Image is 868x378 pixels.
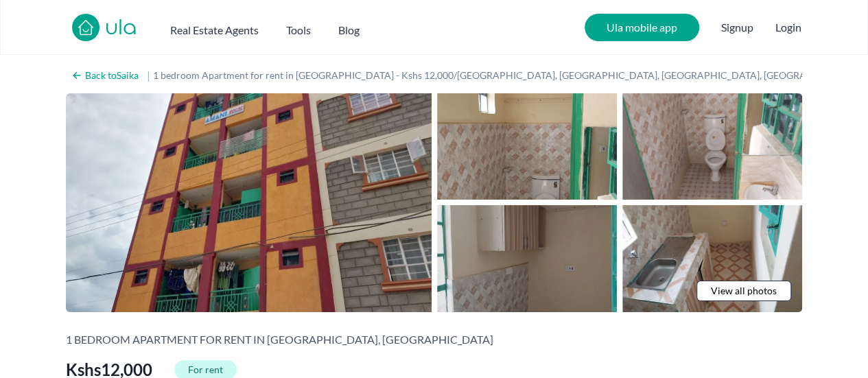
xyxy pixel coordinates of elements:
[170,16,259,38] button: Real Estate Agents
[147,67,150,84] span: |
[66,66,144,85] a: Back toSaika
[622,205,802,311] img: 1 bedroom Apartment for rent in Saika - Kshs 12,000/mo - Saika Medical Center, Kangundo Road, Nai...
[66,93,432,312] img: 1 bedroom Apartment for rent in Saika - Kshs 12,000/mo - Saika Medical Center, Kangundo Road, Nai...
[85,69,139,82] h2: Back to Saika
[711,284,777,298] span: View all photos
[286,16,311,38] button: Tools
[437,93,617,200] img: 1 bedroom Apartment for rent in Saika - Kshs 12,000/mo - Saika Medical Center, Kangundo Road, Nai...
[622,93,802,200] img: 1 bedroom Apartment for rent in Saika - Kshs 12,000/mo - Saika Medical Center, Kangundo Road, Nai...
[170,22,259,38] h2: Real Estate Agents
[696,281,791,301] a: View all photos
[338,16,360,38] a: Blog
[585,14,699,41] a: Ula mobile app
[105,16,137,41] a: ula
[66,331,493,348] h2: 1 bedroom Apartment for rent in [GEOGRAPHIC_DATA], [GEOGRAPHIC_DATA]
[170,16,387,38] nav: Main
[286,22,311,38] h2: Tools
[775,19,801,36] button: Login
[437,205,617,311] img: 1 bedroom Apartment for rent in Saika - Kshs 12,000/mo - Saika Medical Center, Kangundo Road, Nai...
[338,22,360,38] h2: Blog
[721,14,753,41] span: Signup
